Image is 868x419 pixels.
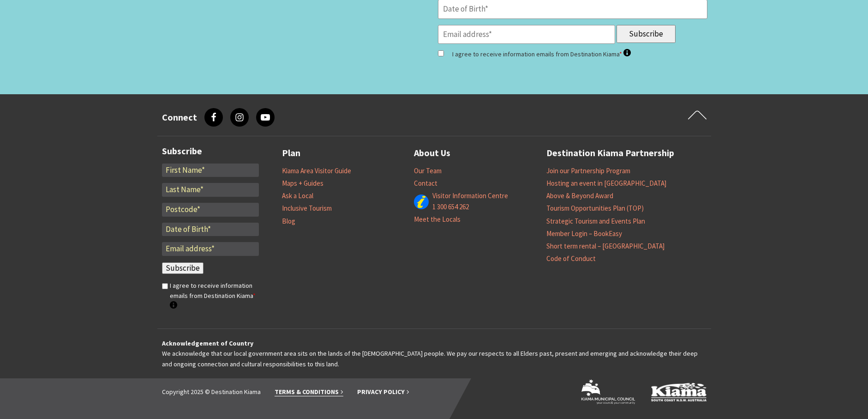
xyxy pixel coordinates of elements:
[432,202,469,212] a: 1 300 654 262
[414,179,437,188] a: Contact
[546,204,644,213] a: Tourism Opportunities Plan (TOP)
[162,203,259,217] input: Postcode*
[414,146,450,161] a: About Us
[282,179,323,188] a: Maps + Guides
[546,179,666,188] a: Hosting an event in [GEOGRAPHIC_DATA]
[162,242,259,256] input: Email address*
[617,25,676,43] input: Subscribe
[282,146,300,161] a: Plan
[162,223,259,237] input: Date of Birth*
[414,166,442,176] a: Our Team
[275,388,343,396] a: Terms & Conditions
[546,217,645,226] a: Strategic Tourism and Events Plan
[432,191,508,200] a: Visitor Information Centre
[546,166,630,176] a: Join our Partnership Program
[357,388,409,396] a: Privacy Policy
[170,280,259,311] label: I agree to receive information emails from Destination Kiama
[162,164,259,177] input: First Name*
[438,25,615,44] input: Email address*
[546,146,674,161] a: Destination Kiama Partnership
[282,217,295,226] a: Blog
[546,242,664,263] a: Short term rental – [GEOGRAPHIC_DATA] Code of Conduct
[282,166,351,176] a: Kiama Area Visitor Guide
[162,339,253,347] strong: Acknowledgement of Country
[414,215,461,224] a: Meet the Locals
[162,183,259,197] input: Last Name*
[452,48,631,61] label: I agree to receive information emails from Destination Kiama
[282,191,313,200] a: Ask a Local
[162,387,261,397] li: Copyright 2025 © Destination Kiama
[162,112,197,123] h3: Connect
[546,229,622,238] a: Member Login – BookEasy
[162,338,706,369] p: We acknowledge that our local government area sits on the lands of the [DEMOGRAPHIC_DATA] people....
[162,262,204,274] input: Subscribe
[546,191,613,200] a: Above & Beyond Award
[282,204,332,213] a: Inclusive Tourism
[651,383,706,401] img: Kiama Logo
[162,146,259,157] h3: Subscribe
